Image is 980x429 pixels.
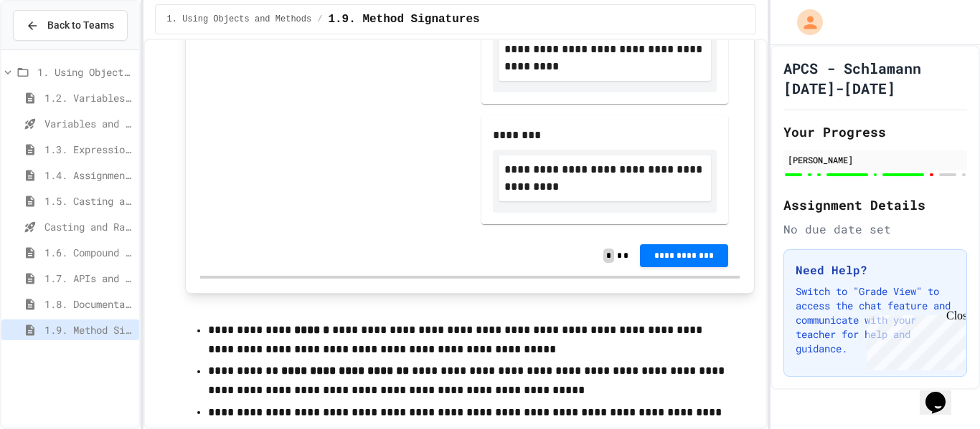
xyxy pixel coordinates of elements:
span: 1.3. Expressions and Output [New] [44,142,133,157]
h2: Assignment Details [783,195,967,215]
span: Casting and Ranges of variables - Quiz [44,219,133,234]
span: 1.9. Method Signatures [44,322,133,337]
span: 1.7. APIs and Libraries [44,271,133,286]
p: Switch to "Grade View" to access the chat feature and communicate with your teacher for help and ... [796,284,955,356]
span: Variables and Data Types - Quiz [44,116,133,131]
span: 1. Using Objects and Methods [167,14,312,25]
h1: APCS - Schlamann [DATE]-[DATE] [783,58,967,98]
span: Back to Teams [47,18,114,33]
div: My Account [782,6,826,39]
div: Chat with us now!Close [6,6,99,91]
span: 1.2. Variables and Data Types [44,90,133,105]
span: 1.9. Method Signatures [328,11,479,28]
span: 1.8. Documentation with Comments and Preconditions [44,297,133,312]
h2: Your Progress [783,122,967,142]
span: 1. Using Objects and Methods [37,64,133,79]
span: 1.6. Compound Assignment Operators [44,245,133,260]
div: No due date set [783,221,967,238]
span: / [317,14,322,25]
iframe: chat widget [920,372,966,415]
h3: Need Help? [796,261,955,279]
div: [PERSON_NAME] [788,153,963,166]
iframe: chat widget [861,309,966,370]
span: 1.4. Assignment and Input [44,168,133,183]
span: 1.5. Casting and Ranges of Values [44,193,133,208]
button: Back to Teams [13,10,128,41]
